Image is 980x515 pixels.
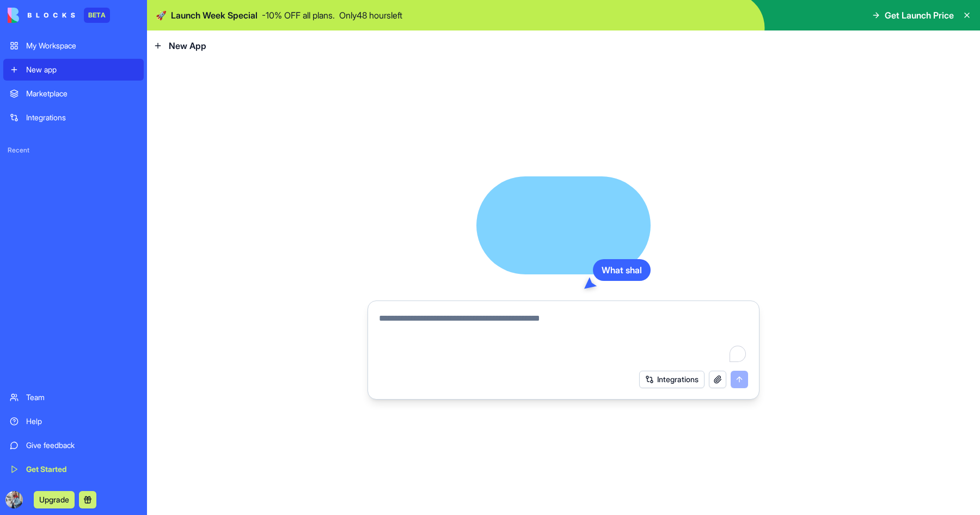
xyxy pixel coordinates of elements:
button: Upgrade [34,491,75,508]
div: BETA [84,8,110,23]
span: 🚀 [156,9,167,22]
div: Get Started [26,464,137,475]
a: Help [3,410,144,432]
a: My Workspace [3,35,144,57]
div: Help [26,416,137,427]
button: Integrations [639,371,705,388]
img: logo [8,8,75,23]
a: Get Started [3,458,144,480]
p: Only 48 hours left [339,9,402,22]
span: New App [169,39,206,52]
img: ACg8ocKwhbYy4QijFl6QBrDLOBaP8lmSTmpnmuHtOjAUfqvPlfKFXR6Xpw=s96-c [5,491,23,508]
a: BETA [8,8,110,23]
a: Marketplace [3,83,144,105]
div: My Workspace [26,40,137,51]
span: Launch Week Special [171,9,258,22]
span: Recent [3,146,144,155]
span: Get Launch Price [885,9,954,22]
div: Integrations [26,112,137,123]
div: Marketplace [26,88,137,99]
p: - 10 % OFF all plans. [262,9,335,22]
div: Team [26,392,137,403]
div: Give feedback [26,440,137,451]
textarea: To enrich screen reader interactions, please activate Accessibility in Grammarly extension settings [379,312,748,364]
a: Team [3,387,144,408]
div: New app [26,64,137,75]
a: New app [3,59,144,81]
a: Integrations [3,107,144,128]
div: What shal [593,259,651,281]
a: Upgrade [34,494,75,505]
a: Give feedback [3,434,144,456]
